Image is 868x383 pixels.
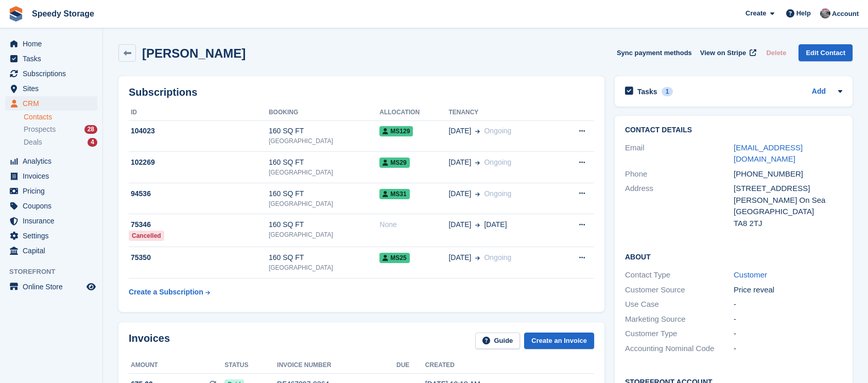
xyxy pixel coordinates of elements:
a: Guide [475,333,520,350]
div: 4 [88,138,97,147]
span: MS25 [379,253,409,263]
span: [DATE] [448,126,471,136]
div: [PHONE_NUMBER] [734,168,842,180]
div: [GEOGRAPHIC_DATA] [269,199,379,208]
span: Create [745,8,766,19]
div: 160 SQ FT [269,157,379,168]
div: Marketing Source [625,314,734,325]
span: Help [796,8,811,19]
div: [GEOGRAPHIC_DATA] [269,263,379,272]
div: [GEOGRAPHIC_DATA] [734,206,842,218]
h2: Subscriptions [129,86,594,98]
div: [PERSON_NAME] On Sea [734,195,842,206]
span: Tasks [23,51,84,66]
div: 160 SQ FT [269,188,379,199]
span: View on Stripe [700,48,746,58]
h2: About [625,251,842,262]
span: Storefront [9,267,102,277]
div: 102269 [129,157,269,168]
div: Create a Subscription [129,287,203,298]
span: Ongoing [484,253,511,262]
div: [GEOGRAPHIC_DATA] [269,230,379,239]
th: Status [224,357,277,374]
img: stora-icon-8386f47178a22dfd0bd8f6a31ec36ba5ce8667c1dd55bd0f319d3a0aa187defe.svg [8,6,24,22]
th: Allocation [379,105,448,121]
a: Create a Subscription [129,283,210,302]
a: menu [5,66,97,81]
div: None [379,219,448,230]
span: Pricing [23,184,84,198]
span: MS29 [379,158,409,168]
span: Home [23,37,84,51]
div: 1 [662,87,673,96]
h2: [PERSON_NAME] [142,46,246,60]
span: Capital [23,243,84,258]
h2: Tasks [637,87,657,96]
th: Due [396,357,425,374]
a: Prospects 28 [24,124,97,135]
a: menu [5,81,97,96]
a: menu [5,199,97,213]
th: ID [129,105,269,121]
div: 28 [84,125,97,134]
span: Coupons [23,199,84,213]
div: 104023 [129,126,269,136]
span: Subscriptions [23,66,84,81]
a: Add [812,86,826,98]
div: Accounting Nominal Code [625,343,734,355]
a: [EMAIL_ADDRESS][DOMAIN_NAME] [734,143,803,164]
span: Insurance [23,214,84,228]
span: Prospects [24,125,56,134]
span: MS129 [379,126,413,136]
a: Customer [734,270,767,279]
a: Deals 4 [24,137,97,148]
span: [DATE] [448,252,471,263]
a: menu [5,169,97,183]
div: Cancelled [129,231,164,241]
th: Created [425,357,547,374]
div: [GEOGRAPHIC_DATA] [269,136,379,146]
div: Contact Type [625,269,734,281]
a: menu [5,96,97,111]
a: Create an Invoice [524,333,594,350]
div: Customer Source [625,284,734,296]
div: Price reveal [734,284,842,296]
a: menu [5,280,97,294]
span: [DATE] [448,219,471,230]
h2: Invoices [129,333,170,350]
div: 160 SQ FT [269,252,379,263]
span: Deals [24,137,42,147]
a: Contacts [24,112,97,122]
div: TA8 2TJ [734,218,842,230]
div: Customer Type [625,328,734,340]
span: Invoices [23,169,84,183]
div: Phone [625,168,734,180]
span: CRM [23,96,84,111]
a: menu [5,37,97,51]
a: menu [5,214,97,228]
div: 160 SQ FT [269,219,379,230]
div: Use Case [625,299,734,310]
th: Amount [129,357,224,374]
div: [STREET_ADDRESS] [734,183,842,195]
div: - [734,314,842,325]
div: - [734,299,842,310]
div: [GEOGRAPHIC_DATA] [269,168,379,177]
span: Ongoing [484,189,511,198]
span: Online Store [23,280,84,294]
th: Invoice number [277,357,396,374]
a: menu [5,229,97,243]
img: Dan Jackson [820,8,830,19]
a: View on Stripe [696,44,758,61]
th: Tenancy [448,105,557,121]
a: Edit Contact [798,44,853,61]
button: Sync payment methods [617,44,692,61]
span: MS31 [379,189,409,199]
div: 160 SQ FT [269,126,379,136]
div: Address [625,183,734,229]
span: Sites [23,81,84,96]
div: - [734,328,842,340]
div: 75346 [129,219,269,230]
span: Settings [23,229,84,243]
h2: Contact Details [625,126,842,134]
